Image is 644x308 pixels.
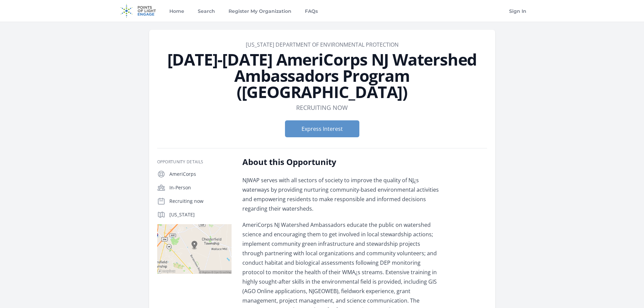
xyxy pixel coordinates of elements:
[169,211,232,218] p: [US_STATE]
[169,184,232,191] p: In-Person
[285,120,359,137] button: Express Interest
[169,198,232,205] p: Recruiting now
[242,175,440,213] p: NJWAP serves with all sectors of society to improve the quality of NJ¿s waterways by providing nu...
[157,224,232,274] img: Map
[296,103,348,112] dd: Recruiting now
[157,51,487,100] h1: [DATE]-[DATE] AmeriCorps NJ Watershed Ambassadors Program ([GEOGRAPHIC_DATA])
[246,41,399,48] a: [US_STATE] DEPARTMENT OF ENVIRONMENTAL PROTECTION
[169,171,232,177] p: AmeriCorps
[242,157,440,167] h2: About this Opportunity
[157,159,232,165] h3: Opportunity Details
